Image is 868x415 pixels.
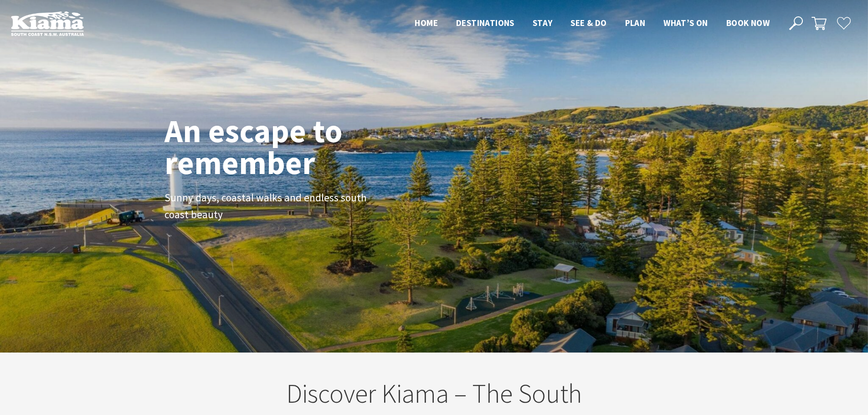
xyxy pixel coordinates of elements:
[533,17,553,28] span: Stay
[164,115,415,179] h1: An escape to remember
[11,11,84,36] img: Kiama Logo
[164,190,370,223] p: Sunny days, coastal walks and endless south coast beauty
[415,17,438,28] span: Home
[406,16,779,31] nav: Main Menu
[663,17,708,28] span: What’s On
[570,17,606,28] span: See & Do
[456,17,514,28] span: Destinations
[625,17,646,28] span: Plan
[726,17,770,28] span: Book now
